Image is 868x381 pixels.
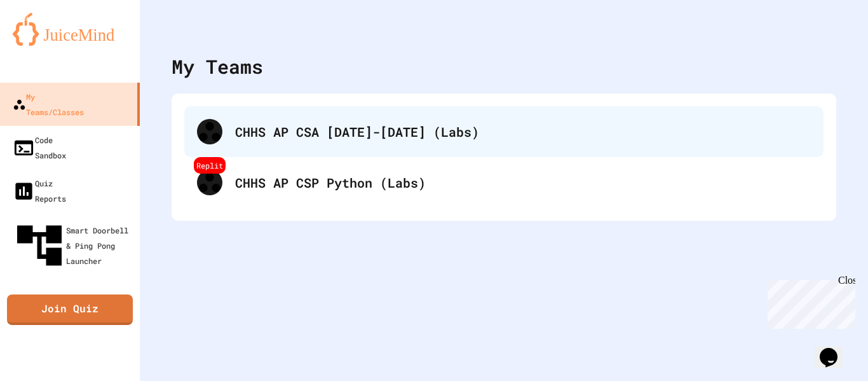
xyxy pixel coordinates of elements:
[13,176,66,206] div: Quiz Reports
[172,52,263,81] div: My Teams
[194,157,226,174] div: Replit
[235,173,811,192] div: CHHS AP CSP Python (Labs)
[235,122,811,141] div: CHHS AP CSA [DATE]-[DATE] (Labs)
[13,132,66,163] div: Code Sandbox
[184,157,824,208] div: ReplitCHHS AP CSP Python (Labs)
[184,106,824,157] div: CHHS AP CSA [DATE]-[DATE] (Labs)
[815,330,855,368] iframe: chat widget
[13,219,135,272] div: Smart Doorbell & Ping Pong Launcher
[5,5,88,81] div: Chat with us now!Close
[7,294,133,325] a: Join Quiz
[13,89,84,120] div: My Teams/Classes
[763,275,855,329] iframe: chat widget
[13,13,127,46] img: logo-orange.svg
